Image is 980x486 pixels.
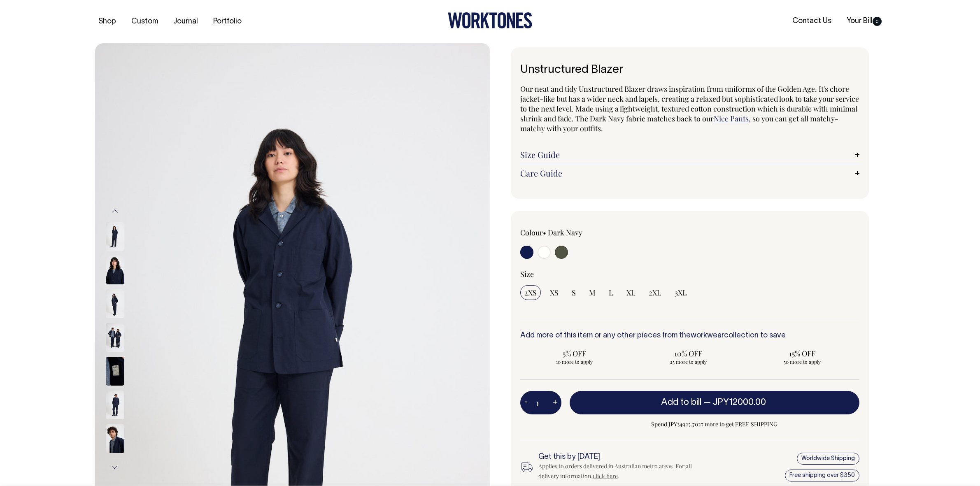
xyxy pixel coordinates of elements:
[572,288,576,298] span: S
[524,288,537,298] span: 2XS
[570,419,859,429] span: Spend JPY34925.7027 more to get FREE SHIPPING
[548,228,582,237] label: Dark Navy
[703,398,768,407] span: —
[570,391,859,414] button: Add to bill —JPY12000.00
[524,349,625,358] span: 5% OFF
[752,358,853,365] span: 50 more to apply
[520,114,838,133] span: , so you can get all matchy-matchy with your outfits.
[520,168,859,178] a: Care Guide
[593,472,618,480] a: click here
[520,346,629,367] input: 5% OFF 10 more to apply
[106,391,124,419] img: dark-navy
[645,285,666,300] input: 2XL
[520,269,859,279] div: Size
[626,288,635,298] span: XL
[634,346,743,367] input: 10% OFF 25 more to apply
[585,285,600,300] input: M
[543,228,546,237] span: •
[106,323,124,352] img: dark-navy
[675,288,687,298] span: 3XL
[549,395,561,411] button: +
[550,288,559,298] span: XS
[589,288,596,298] span: M
[109,202,121,221] button: Previous
[748,346,857,367] input: 15% OFF 50 more to apply
[520,150,859,160] a: Size Guide
[843,14,885,28] a: Your Bill0
[609,288,613,298] span: L
[95,15,119,28] a: Shop
[538,461,705,481] div: Applies to orders delivered in Australian metro areas. For all delivery information, .
[622,285,640,300] input: XL
[109,458,121,477] button: Next
[520,84,859,123] span: Our neat and tidy Unstructured Blazer draws inspiration from uniforms of the Golden Age. It's cho...
[714,114,749,123] a: Nice Pants
[605,285,617,300] input: L
[538,453,705,461] h6: Get this by [DATE]
[520,228,656,237] div: Colour
[568,285,580,300] input: S
[691,332,724,339] a: workwear
[170,15,201,28] a: Journal
[789,14,835,28] a: Contact Us
[649,288,661,298] span: 2XL
[661,398,701,407] span: Add to bill
[106,256,124,284] img: dark-navy
[106,424,124,453] img: dark-navy
[713,398,766,407] span: JPY12000.00
[873,17,882,26] span: 0
[106,289,124,318] img: dark-navy
[524,358,625,365] span: 10 more to apply
[752,349,853,358] span: 15% OFF
[546,285,563,300] input: XS
[520,332,859,340] h6: Add more of this item or any other pieces from the collection to save
[128,15,161,28] a: Custom
[520,64,859,77] h1: Unstructured Blazer
[106,357,124,386] img: dark-navy
[520,395,532,411] button: -
[638,358,739,365] span: 25 more to apply
[520,285,541,300] input: 2XS
[210,15,245,28] a: Portfolio
[638,349,739,358] span: 10% OFF
[106,222,124,251] img: dark-navy
[670,285,691,300] input: 3XL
